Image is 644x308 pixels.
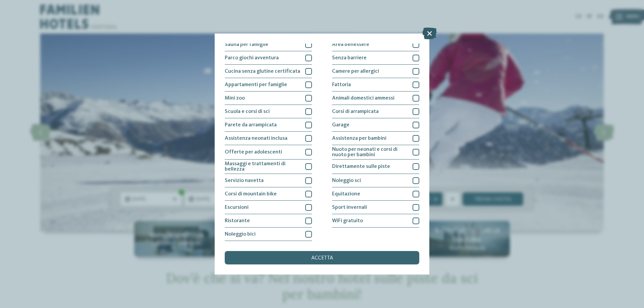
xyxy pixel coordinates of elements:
[225,205,249,210] span: Escursioni
[332,178,361,183] span: Noleggio sci
[225,178,264,183] span: Servizio navetta
[225,69,300,74] span: Cucina senza glutine certificata
[225,232,256,237] span: Noleggio bici
[225,55,279,61] span: Parco giochi avventura
[225,149,282,155] span: Offerte per adolescenti
[332,191,360,197] span: Equitazione
[332,164,390,169] span: Direttamente sulle piste
[332,205,367,210] span: Sport invernali
[225,109,270,114] span: Scuola e corsi di sci
[225,191,277,197] span: Corsi di mountain bike
[332,69,379,74] span: Camere per allergici
[332,42,369,47] span: Area benessere
[332,82,351,87] span: Fattoria
[225,161,300,172] span: Massaggi e trattamenti di bellezza
[225,218,250,224] span: Ristorante
[332,147,408,158] span: Nuoto per neonati e corsi di nuoto per bambini
[311,255,333,261] span: accetta
[332,109,379,114] span: Corsi di arrampicata
[225,82,287,87] span: Appartamenti per famiglie
[332,218,363,224] span: WiFi gratuito
[332,122,350,128] span: Garage
[332,55,367,61] span: Senza barriere
[225,96,245,101] span: Mini zoo
[225,42,268,47] span: Sauna per famiglie
[225,122,277,128] span: Parete da arrampicata
[332,96,394,101] span: Animali domestici ammessi
[225,136,287,141] span: Assistenza neonati inclusa
[332,136,386,141] span: Assistenza per bambini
